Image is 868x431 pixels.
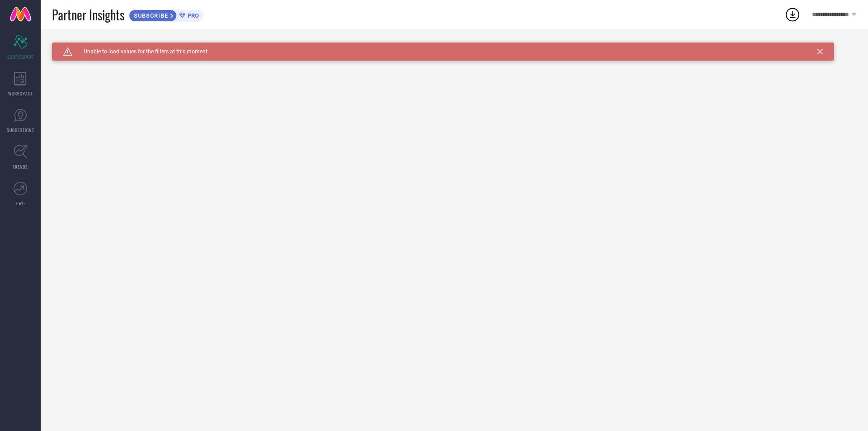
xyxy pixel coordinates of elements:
[185,12,199,19] span: PRO
[13,163,28,170] span: TRENDS
[52,43,857,50] div: Unable to load filters at this moment. Please try later.
[129,7,203,22] a: SUBSCRIBEPRO
[7,127,34,133] span: SUGGESTIONS
[8,90,33,97] span: WORKSPACE
[7,53,34,60] span: SCORECARDS
[129,12,170,19] span: SUBSCRIBE
[72,48,209,55] span: Unable to load values for the filters at this moment.
[16,200,25,207] span: FWD
[52,5,124,24] span: Partner Insights
[784,6,801,23] div: Open download list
